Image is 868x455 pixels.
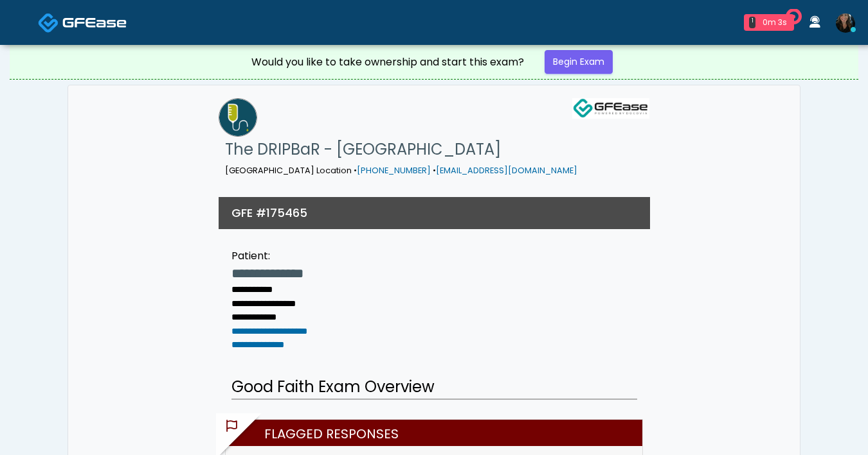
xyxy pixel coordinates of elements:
div: 0m 3s [761,17,789,28]
a: [EMAIL_ADDRESS][DOMAIN_NAME] [436,165,577,176]
img: The DRIPBaR - New Braunfels [219,98,257,137]
div: 1 [749,17,755,28]
img: Docovia [62,16,127,29]
span: • [433,165,436,176]
div: Would you like to take ownership and start this exam? [251,55,524,70]
span: • [354,165,357,176]
h2: Flagged Responses [232,420,642,446]
a: Begin Exam [545,50,613,74]
img: Michelle Picione [836,13,855,33]
small: [GEOGRAPHIC_DATA] Location [225,165,577,176]
h1: The DRIPBaR - [GEOGRAPHIC_DATA] [225,137,577,162]
a: Docovia [38,1,127,43]
div: Patient: [231,248,307,264]
h2: Good Faith Exam Overview [231,375,637,400]
h3: GFE #175465 [231,205,307,221]
img: Docovia [38,12,59,33]
a: 1 0m 3s [736,9,802,36]
a: Call via 8x8 [357,165,431,176]
img: GFEase Logo [572,98,649,119]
